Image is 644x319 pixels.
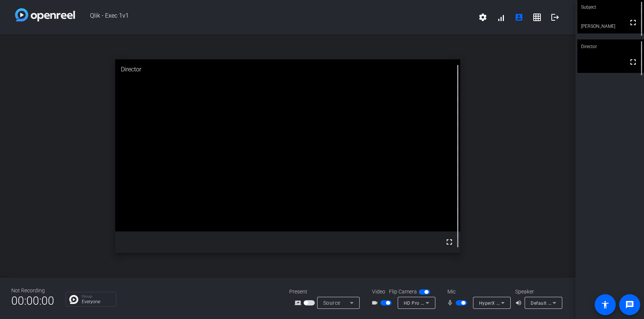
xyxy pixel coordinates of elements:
div: Present [289,288,365,296]
mat-icon: settings [478,13,487,22]
mat-icon: fullscreen [629,18,638,27]
mat-icon: volume_up [515,298,524,307]
img: white-gradient.svg [15,8,75,21]
div: Director [115,59,461,80]
mat-icon: mic_none [447,298,456,307]
span: Source [323,300,340,306]
mat-icon: logout [551,13,560,22]
mat-icon: account_box [514,13,523,22]
mat-icon: grid_on [533,13,542,22]
span: HD Pro Webcam C920 (046d:08e5) [404,300,481,306]
mat-icon: videocam_outline [371,298,380,307]
mat-icon: message [625,300,634,309]
div: Director [577,39,644,54]
mat-icon: screen_share_outline [295,298,304,307]
p: Everyone [82,299,112,304]
div: Speaker [515,288,560,296]
span: 00:00:00 [11,292,54,310]
button: signal_cellular_alt [492,8,510,26]
span: Flip Camera [389,288,417,296]
img: Chat Icon [69,295,78,304]
p: Group [82,295,112,298]
span: Default - MacBook Air Speakers (Built-in) [531,300,620,306]
span: Video [372,288,385,296]
span: HyperX QuadCast S (0951:171d) [479,300,551,306]
mat-icon: fullscreen [629,57,638,67]
div: Not Recording [11,287,54,295]
div: Mic [440,288,515,296]
span: Qlik - Exec 1v1 [75,8,474,26]
mat-icon: accessibility [601,300,610,309]
mat-icon: fullscreen [445,237,454,246]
